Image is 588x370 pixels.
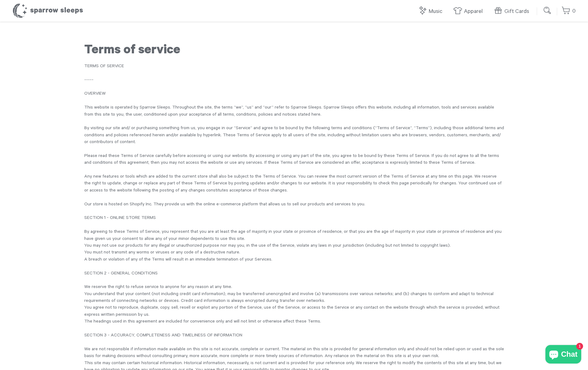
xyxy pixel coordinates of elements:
[453,5,486,18] a: Apparel
[12,3,83,18] h1: Sparrow Sleeps
[494,5,532,18] a: Gift Cards
[561,5,576,18] a: 0
[418,5,445,18] a: Music
[541,4,554,17] input: Submit
[544,345,583,365] inbox-online-store-chat: Shopify online store chat
[84,43,504,59] h1: Terms of service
